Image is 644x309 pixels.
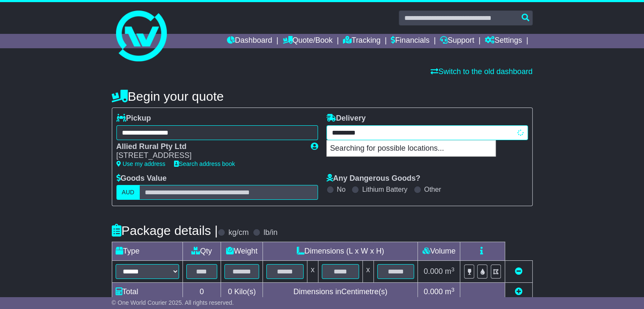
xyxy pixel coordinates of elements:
[307,261,318,283] td: x
[228,228,249,237] label: kg/cm
[112,223,218,237] h4: Package details |
[112,299,234,306] span: © One World Courier 2025. All rights reserved.
[424,287,443,296] span: 0.000
[343,34,380,48] a: Tracking
[116,142,302,152] div: Allied Rural Pty Ltd
[116,151,302,160] div: [STREET_ADDRESS]
[174,160,235,167] a: Search address book
[182,283,221,301] td: 0
[326,125,528,140] typeahead: Please provide city
[221,283,263,301] td: Kilo(s)
[337,185,345,193] label: No
[391,34,429,48] a: Financials
[485,34,522,48] a: Settings
[431,67,532,76] a: Switch to the old dashboard
[362,261,373,283] td: x
[116,160,166,167] a: Use my address
[228,287,232,296] span: 0
[424,185,441,193] label: Other
[451,266,455,273] sup: 3
[112,89,533,103] h4: Begin your quote
[418,242,460,261] td: Volume
[227,34,272,48] a: Dashboard
[282,34,332,48] a: Quote/Book
[445,267,455,276] span: m
[327,141,495,157] p: Searching for possible locations...
[221,242,263,261] td: Weight
[424,267,443,276] span: 0.000
[112,242,182,261] td: Type
[362,185,407,193] label: Lithium Battery
[440,34,474,48] a: Support
[116,174,167,183] label: Goods Value
[451,287,455,293] sup: 3
[263,242,418,261] td: Dimensions (L x W x H)
[445,287,455,296] span: m
[515,287,522,296] a: Add new item
[263,283,418,301] td: Dimensions in Centimetre(s)
[326,114,366,123] label: Delivery
[116,114,151,123] label: Pickup
[515,267,522,276] a: Remove this item
[112,283,182,301] td: Total
[182,242,221,261] td: Qty
[263,228,277,237] label: lb/in
[116,185,140,200] label: AUD
[326,174,420,183] label: Any Dangerous Goods?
